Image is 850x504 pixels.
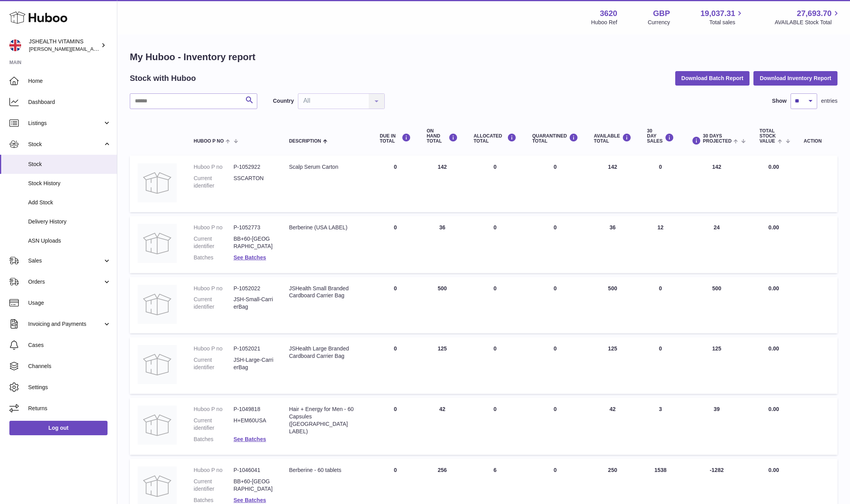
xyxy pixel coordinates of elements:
[194,254,233,261] dt: Batches
[768,164,779,170] span: 0.00
[554,345,557,352] span: 0
[772,97,787,105] label: Show
[289,406,364,435] div: Hair + Energy for Men - 60 Capsules ([GEOGRAPHIC_DATA] LABEL)
[594,133,631,144] div: AVAILABLE Total
[28,278,103,286] span: Orders
[28,341,111,349] span: Cases
[591,19,617,26] div: Huboo Ref
[138,224,177,263] img: product image
[28,320,103,328] span: Invoicing and Payments
[639,337,682,394] td: 0
[419,277,466,334] td: 500
[768,285,779,291] span: 0.00
[419,337,466,394] td: 125
[586,398,639,455] td: 42
[194,296,233,311] dt: Current identifier
[233,254,266,261] a: See Batches
[233,497,266,503] a: See Batches
[233,478,273,493] dd: BB+60-[GEOGRAPHIC_DATA]
[233,406,273,413] dd: P-1049818
[28,120,103,127] span: Listings
[194,478,233,493] dt: Current identifier
[586,337,639,394] td: 125
[194,139,224,144] span: Huboo P no
[380,133,411,144] div: DUE IN TOTAL
[554,164,557,170] span: 0
[233,345,273,352] dd: P-1052021
[233,235,273,250] dd: BB+60-[GEOGRAPHIC_DATA]
[194,175,233,189] dt: Current identifier
[466,216,524,273] td: 0
[466,277,524,334] td: 0
[554,467,557,473] span: 0
[372,155,419,212] td: 0
[653,8,670,19] strong: GBP
[28,237,111,245] span: ASN Uploads
[194,497,233,504] dt: Batches
[130,73,196,84] h2: Stock with Huboo
[682,277,752,334] td: 500
[29,46,157,52] span: [PERSON_NAME][EMAIL_ADDRESS][DOMAIN_NAME]
[138,285,177,324] img: product image
[648,19,670,26] div: Currency
[768,224,779,231] span: 0.00
[194,436,233,443] dt: Batches
[29,38,99,53] div: JSHEALTH VITAMINS
[709,19,744,26] span: Total sales
[233,466,273,474] dd: P-1046041
[554,285,557,291] span: 0
[703,134,732,144] span: 30 DAYS PROJECTED
[682,337,752,394] td: 125
[9,39,21,51] img: francesca@jshealthvitamins.com
[804,139,830,144] div: Action
[138,163,177,202] img: product image
[289,163,364,171] div: Scalp Serum Carton
[639,398,682,455] td: 3
[586,216,639,273] td: 36
[28,141,103,148] span: Stock
[466,155,524,212] td: 0
[194,417,233,432] dt: Current identifier
[639,155,682,212] td: 0
[372,398,419,455] td: 0
[372,277,419,334] td: 0
[532,133,578,144] div: QUARANTINED Total
[768,467,779,473] span: 0.00
[600,8,617,19] strong: 3620
[28,405,111,412] span: Returns
[682,398,752,455] td: 39
[775,8,841,26] a: 27,693.70 AVAILABLE Stock Total
[28,98,111,106] span: Dashboard
[700,8,744,26] a: 19,037.31 Total sales
[233,285,273,292] dd: P-1052022
[9,421,108,435] a: Log out
[289,285,364,300] div: JSHealth Small Branded Cardboard Carrier Bag
[775,19,841,26] span: AVAILABLE Stock Total
[682,216,752,273] td: 24
[138,345,177,384] img: product image
[700,8,735,19] span: 19,037.31
[28,384,111,391] span: Settings
[28,199,111,206] span: Add Stock
[233,296,273,311] dd: JSH-Small-CarrierBag
[372,337,419,394] td: 0
[28,180,111,187] span: Stock History
[28,257,103,265] span: Sales
[466,337,524,394] td: 0
[233,163,273,171] dd: P-1052922
[759,129,776,144] span: Total stock value
[419,216,466,273] td: 36
[233,356,273,371] dd: JSH-Large-CarrierBag
[466,398,524,455] td: 0
[28,218,111,225] span: Delivery History
[372,216,419,273] td: 0
[194,466,233,474] dt: Huboo P no
[554,224,557,231] span: 0
[233,224,273,231] dd: P-1052773
[473,133,516,144] div: ALLOCATED Total
[289,345,364,360] div: JSHealth Large Branded Cardboard Carrier Bag
[28,77,111,85] span: Home
[647,129,674,144] div: 30 DAY SALES
[28,161,111,168] span: Stock
[768,406,779,412] span: 0.00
